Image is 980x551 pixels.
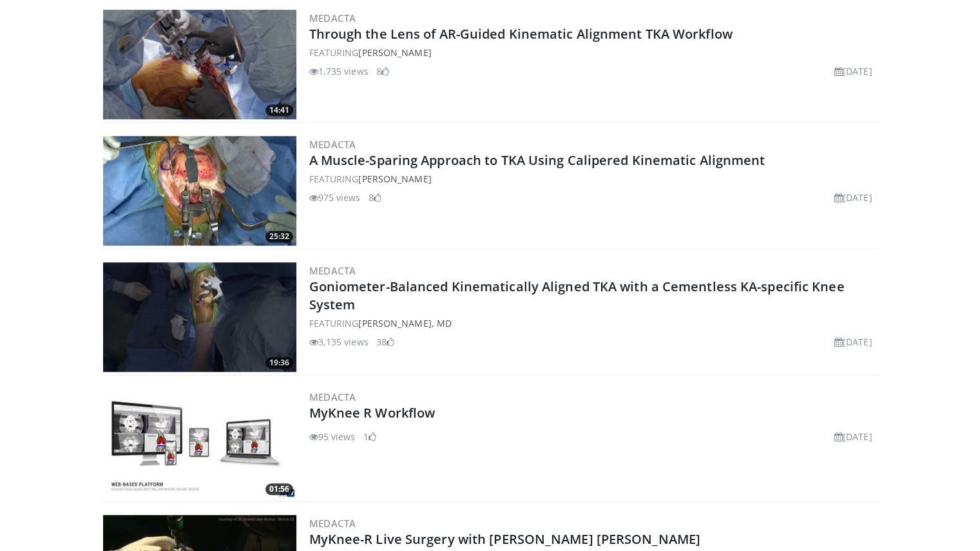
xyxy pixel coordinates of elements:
li: 8 [376,64,389,78]
span: 14:41 [265,104,293,116]
li: [DATE] [834,64,872,78]
img: 4a15ff02-59ef-49b7-a2af-144938981c26.300x170_q85_crop-smart_upscale.jpg [103,262,296,372]
a: Through the Lens of AR-Guided Kinematic Alignment TKA Workflow [309,25,733,43]
li: 3,135 views [309,335,369,349]
a: Medacta [309,391,356,403]
li: [DATE] [834,430,872,443]
li: 1,735 views [309,64,369,78]
a: A Muscle-Sparing Approach to TKA Using Calipered Kinematic Alignment [309,151,765,169]
span: 01:56 [265,483,293,495]
li: [DATE] [834,191,872,204]
a: Medacta [309,138,356,151]
div: FEATURING [309,316,878,330]
span: 19:36 [265,357,293,369]
li: 8 [369,191,381,204]
li: 95 views [309,430,356,443]
a: Medacta [309,12,356,24]
a: Medacta [309,264,356,277]
a: MyKnee-R Live Surgery with [PERSON_NAME] [PERSON_NAME] [309,530,700,548]
li: 38 [376,335,394,349]
a: [PERSON_NAME] [358,173,431,185]
a: 25:32 [103,136,296,246]
a: [PERSON_NAME], MD [358,317,452,329]
img: b79765f9-2df3-4259-96bd-55feb587cf3e.300x170_q85_crop-smart_upscale.jpg [103,389,296,498]
div: FEATURING [309,172,878,186]
a: Medacta [309,517,356,530]
a: 14:41 [103,10,296,119]
img: a1b90669-76d4-4a1e-9a63-4c89ef5ed2e6.300x170_q85_crop-smart_upscale.jpg [103,10,296,119]
a: 01:56 [103,389,296,498]
li: 1 [363,430,376,443]
li: [DATE] [834,335,872,349]
div: FEATURING [309,46,878,59]
a: Goniometer-Balanced Kinematically Aligned TKA with a Cementless KA-specific Knee System [309,278,845,313]
li: 975 views [309,191,361,204]
a: [PERSON_NAME] [358,46,431,59]
a: 19:36 [103,262,296,372]
img: 79992334-3ae6-45ec-80f5-af688f8136ae.300x170_q85_crop-smart_upscale.jpg [103,136,296,246]
span: 25:32 [265,231,293,242]
a: MyKnee R Workflow [309,404,436,421]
